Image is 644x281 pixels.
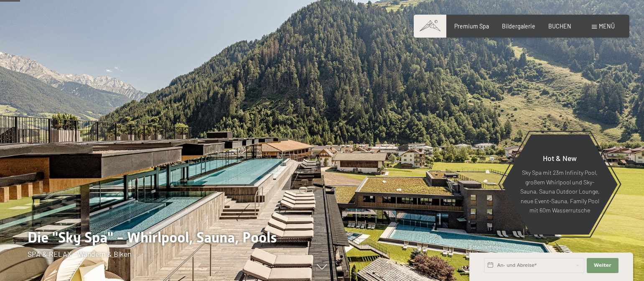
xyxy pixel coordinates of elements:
[454,23,489,30] a: Premium Spa
[543,153,577,163] span: Hot & New
[501,134,618,235] a: Hot & New Sky Spa mit 23m Infinity Pool, großem Whirlpool und Sky-Sauna, Sauna Outdoor Lounge, ne...
[241,160,310,169] span: Einwilligung Marketing*
[599,23,615,30] span: Menü
[502,23,535,30] a: Bildergalerie
[594,262,611,269] span: Weiter
[587,258,619,273] button: Weiter
[468,263,470,269] span: 1
[469,244,501,250] span: Schnellanfrage
[520,168,600,215] p: Sky Spa mit 23m Infinity Pool, großem Whirlpool und Sky-Sauna, Sauna Outdoor Lounge, neue Event-S...
[548,23,571,30] a: BUCHEN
